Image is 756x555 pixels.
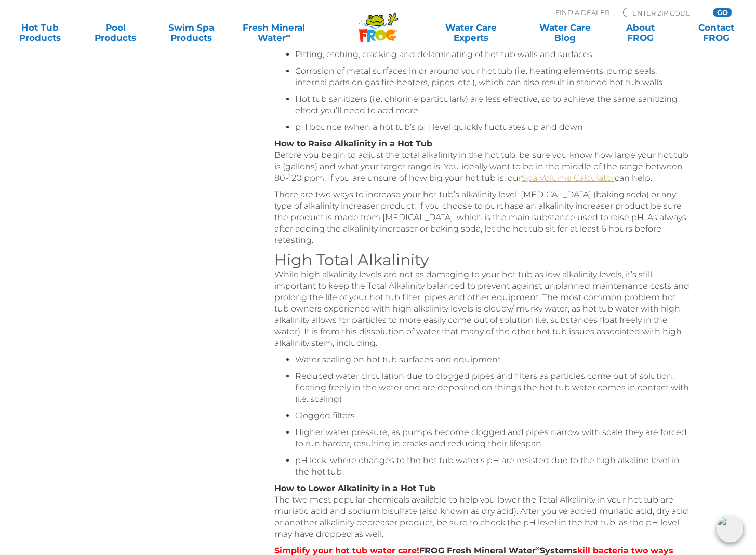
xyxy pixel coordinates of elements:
[717,516,744,543] img: openIcon
[237,22,311,43] a: Fresh MineralWater∞
[274,251,690,269] h3: High Total Alkalinity
[687,22,746,43] a: ContactFROG
[423,22,519,43] a: Water CareExperts
[295,65,690,88] li: Corrosion of metal surfaces in or around your hot tub (i.e. heating elements, pump seals, interna...
[286,32,290,39] sup: ∞
[713,8,732,17] input: GO
[536,22,594,43] a: Water CareBlog
[295,121,690,133] li: pH bounce (when a hot tub’s pH level quickly fluctuates up and down
[274,483,435,493] strong: How to Lower Alkalinity in a Hot Tub
[274,139,432,148] strong: How to Raise Alkalinity in a Hot Tub
[162,22,220,43] a: Swim SpaProducts
[295,410,690,422] li: Clogged filters
[295,455,690,478] li: pH lock, where changes to the hot tub water’s pH are resisted due to the high alkaline level in t...
[10,22,69,43] a: Hot TubProducts
[536,544,540,552] sup: ∞
[295,354,690,366] li: Water scaling on hot tub surfaces and equipment
[86,22,145,43] a: PoolProducts
[274,138,690,184] p: Before you begin to adjust the total alkalinity in the hot tub, be sure you know how large your h...
[274,189,690,246] p: There are two ways to increase your hot tub’s alkalinity level: [MEDICAL_DATA] (baking soda) or a...
[555,8,609,17] p: Find A Dealer
[274,269,690,349] p: While high alkalinity levels are not as damaging to your hot tub as low alkalinity levels, it’s s...
[295,49,690,60] li: Pitting, etching, cracking and delaminating of hot tub walls and surfaces
[522,173,615,183] a: Spa Volume Calculator
[611,22,670,43] a: AboutFROG
[295,371,690,405] li: Reduced water circulation due to clogged pipes and filters as particles come out of solution, flo...
[274,483,690,540] p: The two most popular chemicals available to help you lower the Total Alkalinity in your hot tub a...
[631,8,701,17] input: Zip Code Form
[295,93,690,116] li: Hot tub sanitizers (i.e. chlorine particularly) are less effective, so to achieve the same saniti...
[295,427,690,450] li: Higher water pressure, as pumps become clogged and pipes narrow with scale they are forced to run...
